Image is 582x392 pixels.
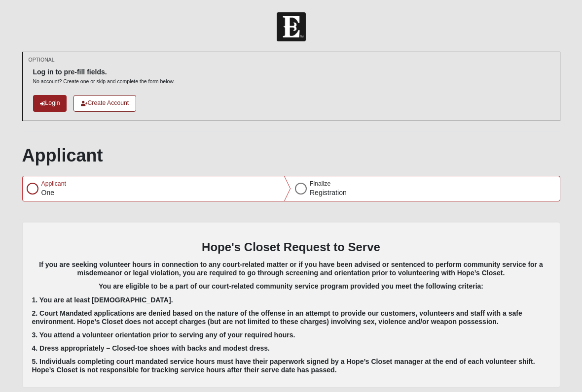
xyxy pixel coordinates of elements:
span: Applicant [41,180,66,187]
p: One [41,188,66,198]
h5: 3. You attend a volunteer orientation prior to serving any of your required hours. [32,331,550,339]
img: Church of Eleven22 Logo [277,12,306,41]
h5: 2. Court Mandated applications are denied based on the nature of the offense in an attempt to pro... [32,309,550,326]
h3: Hope's Closet Request to Serve [32,240,550,255]
h5: 1. You are at least [DEMOGRAPHIC_DATA]. [32,296,550,304]
h5: 5. Individuals completing court mandated service hours must have their paperwork signed by a Hope... [32,358,550,374]
p: Registration [310,188,347,198]
span: Finalize [310,180,330,187]
h1: Applicant [22,145,560,166]
a: Create Account [73,95,136,111]
small: OPTIONAL [29,56,55,64]
h5: You are eligible to be a part of our court-related community service program provided you meet th... [32,282,550,291]
h6: Log in to pre-fill fields. [33,68,175,76]
a: Login [33,95,67,111]
h5: If you are seeking volunteer hours in connection to any court-related matter or if you have been ... [32,261,550,277]
h5: 4. Dress appropriately – Closed-toe shoes with backs and modest dress. [32,344,550,353]
p: No account? Create one or skip and complete the form below. [33,78,175,85]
